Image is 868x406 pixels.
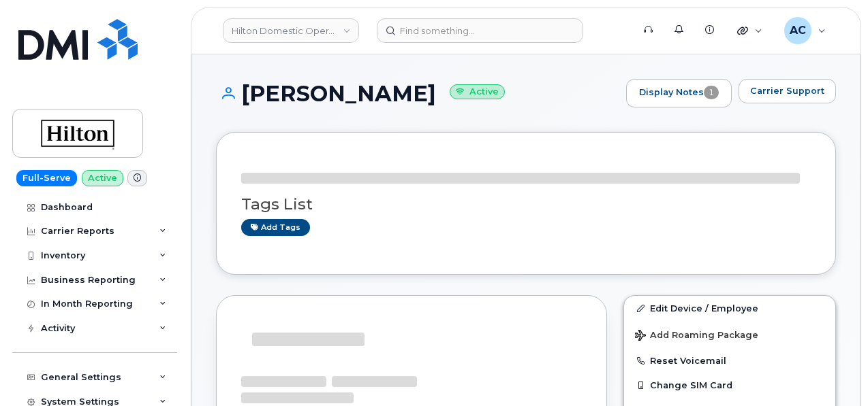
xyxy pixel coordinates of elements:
h3: Tags List [241,196,811,213]
a: Add tags [241,219,310,236]
h1: [PERSON_NAME] [216,82,619,105]
span: Carrier Support [750,84,824,97]
button: Carrier Support [739,79,836,103]
button: Add Roaming Package [624,320,835,348]
span: Add Roaming Package [635,330,758,343]
small: Active [450,84,505,100]
a: Display Notes1 [626,79,732,107]
button: Change SIM Card [624,373,835,397]
span: 1 [704,86,719,99]
a: Edit Device / Employee [624,296,835,320]
button: Reset Voicemail [624,348,835,373]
